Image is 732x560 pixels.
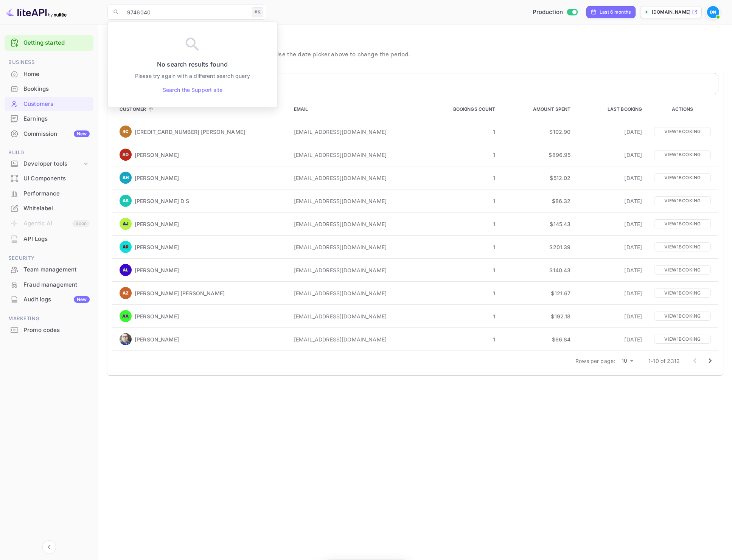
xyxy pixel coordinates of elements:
[23,174,90,183] div: UI Components
[294,312,414,320] p: [EMAIL_ADDRESS][DOMAIN_NAME]
[5,67,93,82] div: Home
[135,335,179,343] p: [PERSON_NAME]
[23,70,90,79] div: Home
[294,289,414,297] p: [EMAIL_ADDRESS][DOMAIN_NAME]
[23,265,90,274] div: Team management
[654,127,711,136] p: View 1 booking
[583,266,642,274] p: [DATE]
[507,335,570,343] p: $66.84
[120,126,132,138] img: 4000223239346141 Cole
[5,149,93,157] span: Build
[135,197,190,205] p: [PERSON_NAME] D S
[5,278,93,292] div: Fraud management
[5,127,93,141] a: CommissionNew
[5,112,93,126] a: Earnings
[575,357,615,365] p: Rows per page:
[23,85,90,93] div: Bookings
[163,86,222,94] a: Search the Support site
[5,254,93,262] span: Security
[426,174,495,182] p: 1
[443,105,496,114] span: Bookings Count
[120,310,132,322] img: Ahmed Alruwaili
[6,6,67,18] img: LiteAPI logo
[507,266,570,274] p: $140.43
[120,264,132,276] img: Adrian Lim
[583,197,642,205] p: [DATE]
[23,326,90,335] div: Promo codes
[5,232,93,247] div: API Logs
[120,195,132,207] img: Abishek D S
[5,323,93,338] div: Promo codes
[654,196,711,205] p: View 1 booking
[135,220,179,228] p: [PERSON_NAME]
[294,243,414,251] p: [EMAIL_ADDRESS][DOMAIN_NAME]
[252,7,263,17] div: ⌘K
[5,186,93,200] a: Performance
[583,312,642,320] p: [DATE]
[135,266,179,274] p: [PERSON_NAME]
[507,220,570,228] p: $145.43
[129,73,718,94] input: Search customers by name or email...
[654,312,711,321] p: View 1 booking
[654,173,711,182] p: View 1 booking
[530,8,581,17] div: Switch to Sandbox mode
[23,160,82,168] div: Developer tools
[135,151,179,159] p: [PERSON_NAME]
[5,201,93,216] div: Whitelabel
[5,186,93,201] div: Performance
[5,82,93,96] a: Bookings
[654,219,711,228] p: View 1 booking
[294,151,414,159] p: [EMAIL_ADDRESS][DOMAIN_NAME]
[5,58,93,67] span: Business
[294,197,414,205] p: [EMAIL_ADDRESS][DOMAIN_NAME]
[120,333,132,345] img: Ahmed Elngar
[583,220,642,228] p: [DATE]
[654,150,711,159] p: View 1 booking
[598,105,642,114] span: Last Booking
[74,130,90,137] div: New
[120,241,132,253] img: Adnan Rajeh
[507,312,570,320] p: $192.18
[5,112,93,126] div: Earnings
[652,9,690,16] p: [DOMAIN_NAME]
[618,355,636,366] div: 10
[507,197,570,205] p: $86.32
[135,243,179,251] p: [PERSON_NAME]
[107,34,723,49] p: Customers
[5,82,93,96] div: Bookings
[120,105,156,114] span: Customer
[120,149,132,161] img: Abidemi Omopariola
[426,266,495,274] p: 1
[74,296,90,303] div: New
[5,67,93,81] a: Home
[507,243,570,251] p: $201.39
[507,151,570,159] p: $896.95
[426,289,495,297] p: 1
[507,289,570,297] p: $121.67
[120,287,132,299] img: Ahmad Nazilrulmubin Bin Zakaria
[426,335,495,343] p: 1
[23,295,90,304] div: Audit logs
[5,201,93,215] a: Whitelabel
[135,128,245,136] p: [CREDIT_CARD_NUMBER] [PERSON_NAME]
[135,72,250,80] p: Please try again with a different search query
[426,128,495,136] p: 1
[702,353,718,368] button: Go to next page
[42,540,56,554] button: Collapse navigation
[135,289,225,297] p: [PERSON_NAME] [PERSON_NAME]
[583,289,642,297] p: [DATE]
[583,174,642,182] p: [DATE]
[294,174,414,182] p: [EMAIL_ADDRESS][DOMAIN_NAME]
[426,151,495,159] p: 1
[157,60,228,69] p: No search results found
[23,204,90,213] div: Whitelabel
[5,292,93,306] a: Audit logsNew
[426,220,495,228] p: 1
[123,5,249,20] input: Search (e.g. bookings, documentation)
[23,189,90,198] div: Performance
[23,39,90,47] a: Getting started
[135,174,179,182] p: [PERSON_NAME]
[648,99,718,120] th: Actions
[23,130,90,138] div: Commission
[5,262,93,277] div: Team management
